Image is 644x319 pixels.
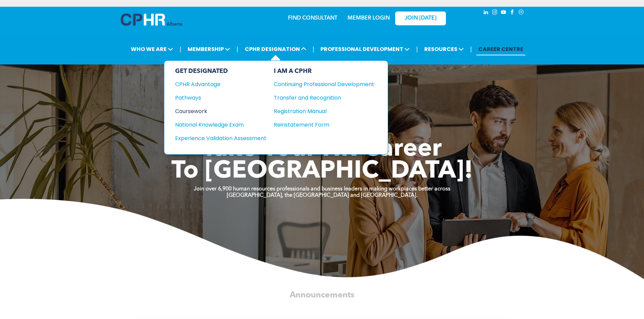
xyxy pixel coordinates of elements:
div: National Knowledge Exam [175,121,257,129]
div: Experience Validation Assessment [175,134,257,142]
span: PROFESSIONAL DEVELOPMENT [318,43,412,55]
div: GET DESIGNATED [175,68,266,75]
a: Reinstatement Form [274,121,374,129]
a: CPHR Advantage [175,80,266,88]
a: linkedin [482,8,490,18]
span: To [GEOGRAPHIC_DATA]! [171,159,473,184]
img: A blue and white logo for cp alberta [121,14,182,26]
li: | [416,42,418,56]
li: | [313,42,314,56]
span: RESOURCES [422,43,466,55]
div: CPHR Advantage [175,80,257,88]
span: MEMBERSHIP [186,43,232,55]
a: Experience Validation Assessment [175,134,266,142]
a: Coursework [175,107,266,115]
a: FIND CONSULTANT [288,16,337,21]
a: instagram [491,8,499,18]
a: Continuing Professional Development [274,80,374,88]
span: WHO WE ARE [129,43,175,55]
li: | [237,42,238,56]
div: Transfer and Recognition [274,94,364,102]
a: MEMBER LOGIN [348,16,390,21]
span: Announcements [290,291,355,299]
span: CPHR DESIGNATION [243,43,308,55]
a: youtube [500,8,507,18]
strong: [GEOGRAPHIC_DATA], the [GEOGRAPHIC_DATA] and [GEOGRAPHIC_DATA]. [227,193,418,198]
a: Social network [518,8,525,18]
a: National Knowledge Exam [175,121,266,129]
a: CAREER CENTRE [476,43,525,55]
div: Coursework [175,107,257,115]
strong: Join over 6,900 human resources professionals and business leaders in making workplaces better ac... [194,186,450,192]
div: I AM A CPHR [274,68,374,75]
div: Registration Manual [274,107,364,115]
a: Registration Manual [274,107,374,115]
a: Pathways [175,94,266,102]
li: | [470,42,472,56]
a: facebook [509,8,516,18]
div: Continuing Professional Development [274,80,364,88]
li: | [180,42,181,56]
div: Pathways [175,94,257,102]
span: JOIN [DATE] [405,15,436,22]
div: Reinstatement Form [274,121,364,129]
a: Transfer and Recognition [274,94,374,102]
a: JOIN [DATE] [395,11,446,25]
